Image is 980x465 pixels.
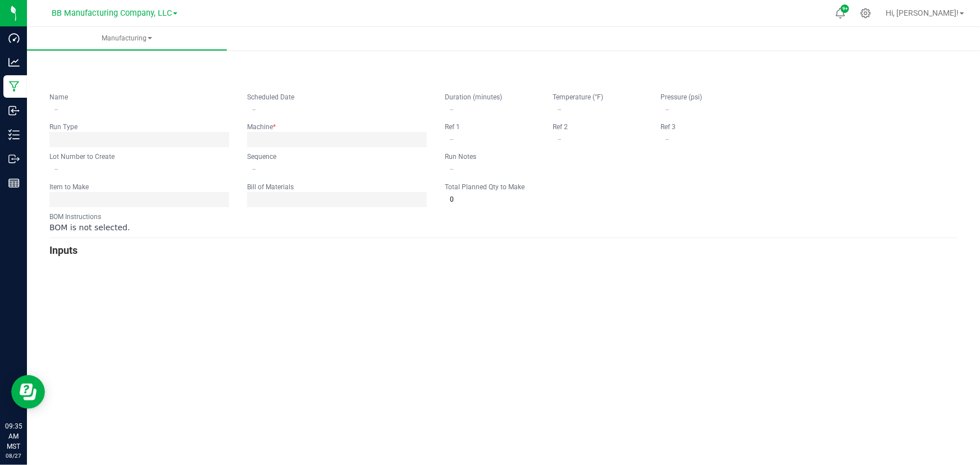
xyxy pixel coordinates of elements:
[49,153,115,161] kendo-label: Lot Number to Create
[859,8,873,19] div: Manage settings
[49,223,130,232] span: BOM is not selected.
[49,243,958,258] h3: Inputs
[247,93,294,101] kendo-label: Scheduled Date
[8,33,20,44] inline-svg: Dashboard
[11,375,45,409] iframe: Resource center
[49,123,78,131] kendo-label: Run Type
[8,81,20,92] inline-svg: Manufacturing
[8,57,20,68] inline-svg: Analytics
[445,153,476,161] kendo-label: Run Notes
[842,7,847,11] span: 9+
[52,8,172,18] span: BB Manufacturing Company, LLC
[886,8,959,17] span: Hi, [PERSON_NAME]!
[247,153,276,161] kendo-label: Sequence
[5,421,22,452] p: 09:35 AM MST
[49,183,89,192] label: Item to Make
[247,123,276,131] kendo-label: Machine
[445,183,525,192] label: Total Planned Qty to Make
[660,122,676,131] label: Ref 3
[553,123,568,131] kendo-label: Ref 2
[27,27,227,51] a: Manufacturing
[49,93,68,101] kendo-label: Name
[660,93,702,102] label: Pressure (psi)
[8,105,20,116] inline-svg: Inbound
[445,123,460,131] kendo-label: Ref 1
[553,93,603,101] kendo-label: Temperature (°F)
[8,177,20,189] inline-svg: Reports
[247,183,294,192] label: Bill of Materials
[8,129,20,140] inline-svg: Inventory
[8,153,20,165] inline-svg: Outbound
[5,452,22,460] p: 08/27
[49,213,101,221] kendo-label: BOM Instructions
[27,34,227,43] span: Manufacturing
[445,93,502,101] kendo-label: Duration (minutes)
